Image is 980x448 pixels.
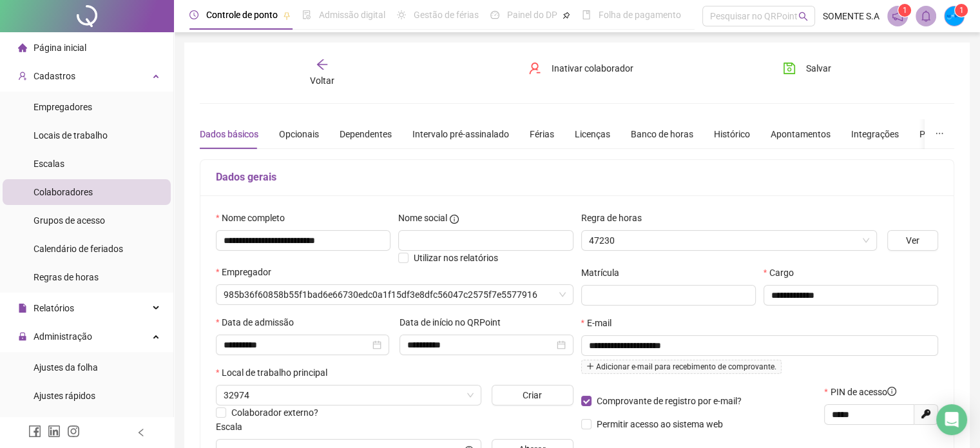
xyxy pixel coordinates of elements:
label: Data de início no QRPoint [399,315,509,329]
span: bell [920,10,932,22]
span: Regras de horas [34,272,99,282]
span: plus [586,362,594,370]
span: Colaborador externo? [231,407,318,418]
span: Cadastros [34,71,75,81]
span: save [783,62,796,75]
span: Voltar [310,75,334,86]
span: Adicionar e-mail para recebimento de comprovante. [581,360,782,374]
button: Ver [887,230,938,251]
span: Nome social [398,211,447,225]
span: 985b36f60858b55f1bad6e66730edc0a1f15df3e8dfc56047c2575f7e5577916 [224,285,566,304]
div: Apontamentos [771,127,831,141]
div: Open Intercom Messenger [936,404,967,435]
div: Histórico [714,127,750,141]
button: ellipsis [925,119,954,149]
span: Criar [523,388,542,402]
label: Cargo [764,266,802,280]
div: Férias [530,127,554,141]
span: Admissão digital [319,10,385,20]
span: pushpin [562,12,570,19]
span: 47230 [589,231,869,250]
h5: Dados gerais [216,170,938,185]
span: Página inicial [34,43,86,53]
div: Banco de horas [631,127,693,141]
span: Utilizar nos relatórios [414,253,498,263]
span: 32974 [224,385,474,405]
span: Painel do DP [507,10,557,20]
label: Nome completo [216,211,293,225]
label: Regra de horas [581,211,650,225]
span: Administração [34,331,92,342]
div: Dados básicos [200,127,258,141]
span: user-add [18,72,27,81]
span: 1 [959,6,964,15]
span: Relatórios [34,303,74,313]
span: arrow-left [316,58,329,71]
div: Licenças [575,127,610,141]
span: user-delete [528,62,541,75]
button: Criar [492,385,573,405]
label: Local de trabalho principal [216,365,336,380]
span: file-done [302,10,311,19]
span: Inativar colaborador [552,61,633,75]
span: Gestão de férias [414,10,479,20]
span: dashboard [490,10,499,19]
label: E-mail [581,316,620,330]
span: Permitir acesso ao sistema web [597,419,723,429]
span: search [798,12,808,21]
sup: 1 [898,4,911,17]
label: Matrícula [581,266,628,280]
span: Ajustes da folha [34,362,98,373]
sup: Atualize o seu contato no menu Meus Dados [955,4,968,17]
span: PIN de acesso [831,385,896,399]
span: notification [892,10,903,22]
span: Escalas [34,159,64,169]
span: Controle de ponto [206,10,278,20]
label: Data de admissão [216,315,302,329]
div: Dependentes [340,127,392,141]
span: book [582,10,591,19]
div: Preferências [919,127,970,141]
label: Escala [216,420,251,434]
div: Opcionais [279,127,319,141]
span: info-circle [450,215,459,224]
span: file [18,304,27,313]
span: pushpin [283,12,291,19]
span: Comprovante de registro por e-mail? [597,396,742,406]
img: 50881 [945,6,964,26]
span: ellipsis [935,129,944,138]
span: Ajustes rápidos [34,391,95,401]
span: Salvar [806,61,831,75]
span: linkedin [48,425,61,438]
span: Locais de trabalho [34,130,108,141]
span: clock-circle [189,10,198,19]
div: Integrações [851,127,899,141]
span: lock [18,332,27,341]
span: home [18,43,27,52]
span: Empregadores [34,102,92,112]
div: Intervalo pré-assinalado [412,127,509,141]
span: instagram [67,425,80,438]
span: info-circle [887,387,896,396]
span: 1 [903,6,907,15]
span: facebook [28,425,41,438]
button: Inativar colaborador [519,58,643,79]
span: sun [397,10,406,19]
span: Colaboradores [34,187,93,197]
span: Ver [906,233,919,248]
span: Calendário de feriados [34,244,123,254]
button: Salvar [773,58,841,79]
span: SOMENTE S.A [823,9,879,23]
label: Empregador [216,265,280,279]
span: Grupos de acesso [34,215,105,226]
span: Folha de pagamento [599,10,681,20]
span: left [137,428,146,437]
